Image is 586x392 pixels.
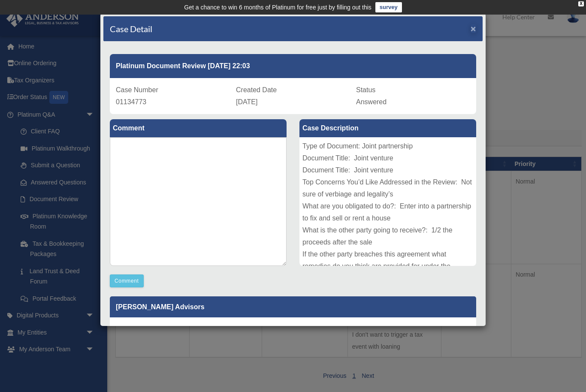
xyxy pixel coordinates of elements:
span: × [471,24,476,33]
span: Answered [356,98,387,106]
div: Get a chance to win 6 months of Platinum for free just by filling out this [184,2,372,12]
label: Comment [110,119,287,137]
label: Case Description [299,119,476,137]
span: [DATE] [236,98,257,106]
div: close [578,1,584,6]
div: Platinum Document Review [DATE] 22:03 [110,54,476,78]
span: Case Number [116,86,158,93]
span: 01134773 [116,98,146,106]
span: Status [356,86,375,93]
h4: Case Detail [110,23,152,35]
div: Type of Document: Joint partnership Document Title: Joint venture Document Title: Joint venture T... [299,137,476,266]
a: survey [375,2,402,12]
button: Close [471,24,476,33]
span: Created Date [236,86,277,93]
p: [PERSON_NAME] Advisors [110,296,476,317]
button: Comment [110,274,144,287]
